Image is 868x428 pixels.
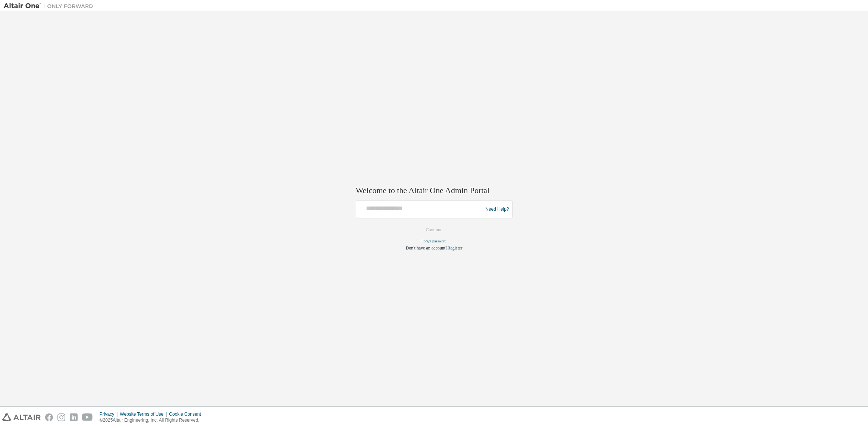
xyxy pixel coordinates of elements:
img: instagram.svg [57,413,65,421]
div: Website Terms of Use [120,411,169,417]
div: Privacy [100,411,120,417]
p: © 2025 Altair Engineering, Inc. All Rights Reserved. [100,417,206,424]
img: Altair One [4,2,97,10]
h2: Welcome to the Altair One Admin Portal [356,185,513,196]
div: Cookie Consent [169,411,205,417]
img: linkedin.svg [70,413,78,421]
img: altair_logo.svg [2,413,41,421]
img: youtube.svg [82,413,93,421]
a: Register [447,246,462,251]
a: Forgot password [422,239,446,244]
img: facebook.svg [45,413,53,421]
span: Don't have an account? [406,246,448,251]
